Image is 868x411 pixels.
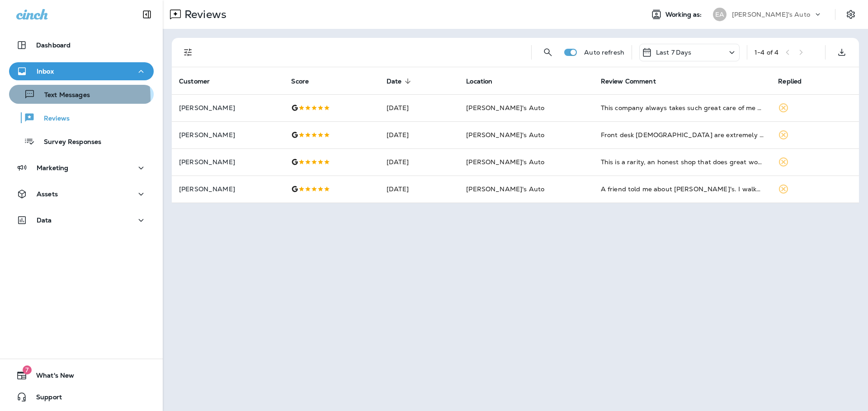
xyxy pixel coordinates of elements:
[833,43,851,61] button: Export as CSV
[9,366,154,384] button: 7What's New
[27,372,74,383] span: What's New
[379,175,459,203] td: [DATE]
[601,103,764,112] div: This company always takes such great care of me and my car. Honest and transparent. . That’s the ...
[539,43,557,61] button: Search Reviews
[379,121,459,148] td: [DATE]
[9,108,154,127] button: Reviews
[601,130,764,139] div: Front desk ladies are extremely helpful and friendly I went for the tire patch mechanic did it ve...
[778,78,802,85] span: Replied
[601,78,656,85] span: Review Comment
[843,6,859,23] button: Settings
[291,77,321,85] span: Score
[601,77,668,85] span: Review Comment
[36,42,71,49] p: Dashboard
[387,78,402,85] span: Date
[9,388,154,406] button: Support
[713,8,726,21] div: EA
[778,77,813,85] span: Replied
[179,158,277,166] p: [PERSON_NAME]
[466,131,544,139] span: [PERSON_NAME]'s Auto
[9,159,154,177] button: Marketing
[9,185,154,203] button: Assets
[466,77,504,85] span: Location
[584,49,624,56] p: Auto refresh
[37,190,58,198] p: Assets
[9,62,154,80] button: Inbox
[27,393,62,404] span: Support
[466,104,544,112] span: [PERSON_NAME]'s Auto
[755,49,778,56] div: 1 - 4 of 4
[179,78,210,85] span: Customer
[379,94,459,121] td: [DATE]
[179,104,277,111] p: [PERSON_NAME]
[134,5,160,23] button: Collapse Sidebar
[601,157,764,166] div: This is a rarity, an honest shop that does great work. I recommend Evans Auto for all your vehicl...
[181,8,226,21] p: Reviews
[9,36,154,54] button: Dashboard
[466,185,544,193] span: [PERSON_NAME]'s Auto
[179,43,197,61] button: Filters
[466,78,492,85] span: Location
[732,11,810,18] p: [PERSON_NAME]'s Auto
[35,91,90,100] p: Text Messages
[601,185,764,194] div: A friend told me about Evan's. I walked in and it was easy from the beginning. Everything was exp...
[179,131,277,139] p: [PERSON_NAME]
[665,11,704,18] span: Working as:
[387,77,414,85] span: Date
[179,185,277,193] p: [PERSON_NAME]
[291,78,309,85] span: Score
[179,77,222,85] span: Customer
[23,365,32,374] span: 7
[35,115,70,123] p: Reviews
[9,85,154,104] button: Text Messages
[37,164,68,171] p: Marketing
[466,158,544,166] span: [PERSON_NAME]'s Auto
[35,138,101,147] p: Survey Responses
[9,132,154,151] button: Survey Responses
[37,217,52,224] p: Data
[656,49,692,56] p: Last 7 Days
[379,148,459,175] td: [DATE]
[37,68,54,75] p: Inbox
[9,211,154,229] button: Data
